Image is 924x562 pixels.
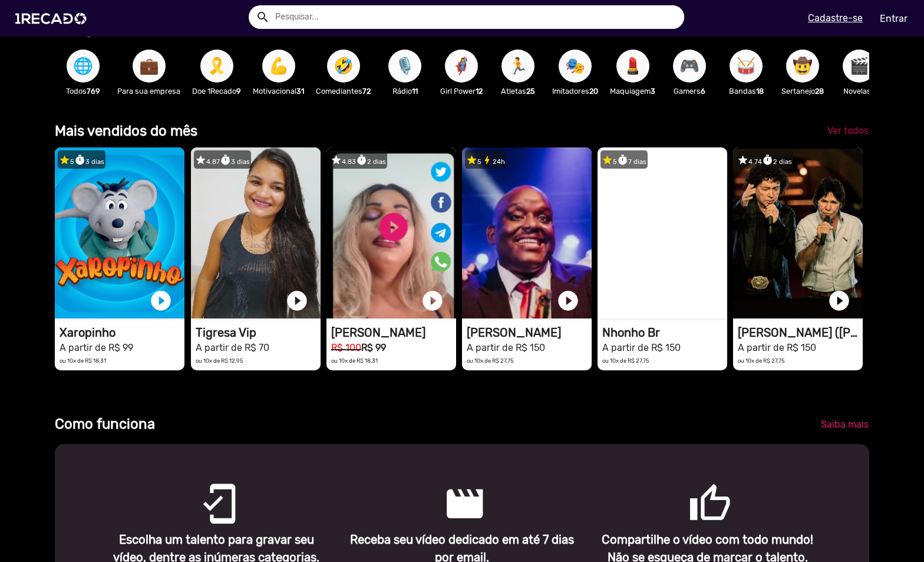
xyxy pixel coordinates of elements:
[476,87,483,96] b: 12
[849,50,869,83] span: 🎬
[412,87,418,96] b: 11
[780,86,825,97] p: Sertanejo
[467,342,545,353] small: A partir de R$ 150
[382,86,427,97] p: Rádio
[445,50,478,83] button: 🦸‍♀️
[316,86,371,97] p: Comediantes
[196,357,243,364] small: ou 10x de R$ 12,95
[191,147,321,318] video: 1RECADO vídeos dedicados para fãs e empresas
[616,50,649,83] button: 💄
[786,50,819,83] button: 🤠
[793,50,813,83] span: 🤠
[269,50,289,83] span: 💪
[60,326,184,340] h1: Xaropinho
[55,123,197,139] b: Mais vendidos do mês
[60,357,106,364] small: ou 10x de R$ 18,31
[439,86,484,97] p: Girl Power
[565,50,585,83] span: 🎭
[196,342,269,353] small: A partir de R$ 70
[67,50,100,83] button: 🌐
[117,86,180,97] p: Para sua empresa
[843,50,876,83] button: 🎬
[139,50,159,83] span: 💼
[738,357,785,364] small: ou 10x de R$ 27,75
[200,50,233,83] button: 🎗️
[266,5,684,29] input: Pesquisar...
[262,50,295,83] button: 💪
[688,482,702,497] mat-icon: thumb_up_outlined
[827,289,851,313] a: play_circle_filled
[496,86,540,97] p: Atletas
[326,147,456,318] video: 1RECADO vídeos dedicados para fãs e empresas
[815,87,824,96] b: 28
[827,125,869,136] span: Ver todos
[701,87,705,96] b: 6
[821,419,869,430] span: Saiba mais
[207,50,227,83] span: 🎗️
[361,342,386,353] b: R$ 99
[296,87,304,96] b: 31
[602,342,681,353] small: A partir de R$ 150
[811,414,878,435] a: Saiba mais
[395,50,415,83] span: 🎙️
[61,86,105,97] p: Todos
[733,147,863,318] video: 1RECADO vídeos dedicados para fãs e empresas
[87,87,100,96] b: 769
[331,326,456,340] h1: [PERSON_NAME]
[679,50,699,83] span: 🎮
[197,482,212,497] mat-icon: mobile_friendly
[73,50,93,83] span: 🌐
[331,342,361,353] small: R$ 100
[602,357,649,364] small: ou 10x de R$ 27,75
[334,50,354,83] span: 🤣
[467,326,592,340] h1: [PERSON_NAME]
[552,86,598,97] p: Imitadores
[602,326,727,340] h1: Nhonho Br
[462,147,592,318] video: 1RECADO vídeos dedicados para fãs e empresas
[501,50,534,83] button: 🏃
[55,416,155,432] b: Como funciona
[362,87,371,96] b: 72
[451,50,471,83] span: 🦸‍♀️
[285,289,309,313] a: play_circle_filled
[692,289,715,313] a: play_circle_filled
[673,50,706,83] button: 🎮
[196,326,321,340] h1: Tigresa Vip
[724,86,768,97] p: Bandas
[667,86,712,97] p: Gamers
[327,50,360,83] button: 🤣
[55,147,184,318] video: 1RECADO vídeos dedicados para fãs e empresas
[738,342,816,353] small: A partir de R$ 150
[556,289,580,313] a: play_circle_filled
[559,50,592,83] button: 🎭
[421,289,444,313] a: play_circle_filled
[192,86,241,97] p: Doe 1Recado
[736,50,756,83] span: 🥁
[331,357,378,364] small: ou 10x de R$ 18,31
[872,8,915,29] a: Entrar
[388,50,421,83] button: 🎙️
[598,147,727,318] video: 1RECADO vídeos dedicados para fãs e empresas
[589,87,598,96] b: 20
[651,87,655,96] b: 3
[610,86,655,97] p: Maquiagem
[133,50,166,83] button: 💼
[253,86,304,97] p: Motivacional
[149,289,173,313] a: play_circle_filled
[60,342,133,353] small: A partir de R$ 99
[730,50,763,83] button: 🥁
[808,12,863,24] u: Cadastre-se
[738,326,863,340] h1: [PERSON_NAME] ([PERSON_NAME] & [PERSON_NAME])
[837,86,882,97] p: Novelas
[623,50,643,83] span: 💄
[252,6,272,27] button: Example home icon
[508,50,528,83] span: 🏃
[443,482,457,497] mat-icon: movie
[236,87,241,96] b: 9
[256,10,270,24] mat-icon: Example home icon
[467,357,514,364] small: ou 10x de R$ 27,75
[756,87,764,96] b: 18
[526,87,535,96] b: 25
